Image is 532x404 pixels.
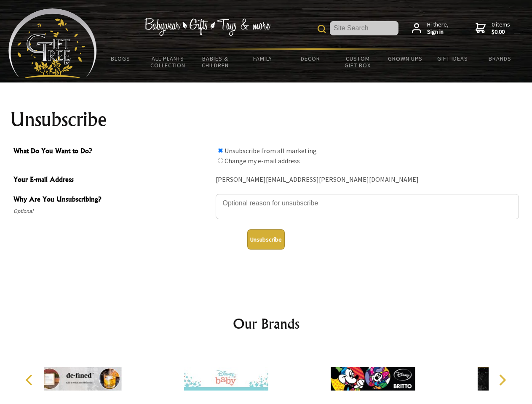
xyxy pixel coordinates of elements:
[10,109,522,130] h1: Unsubscribe
[381,50,429,67] a: Grown Ups
[330,21,398,35] input: Site Search
[334,50,382,74] a: Custom Gift Box
[144,18,270,36] img: Babywear - Gifts - Toys & more
[216,194,519,219] textarea: Why Are You Unsubscribing?
[429,50,476,67] a: Gift Ideas
[247,229,285,250] button: Unsubscribe
[218,158,223,163] input: What Do You Want to Do?
[225,146,317,155] label: Unsubscribe from all marketing
[97,50,144,67] a: BLOGS
[493,371,511,389] button: Next
[13,206,211,216] span: Optional
[476,50,524,67] a: Brands
[144,50,192,74] a: All Plants Collection
[13,194,211,206] span: Why Are You Unsubscribing?
[476,21,510,36] a: 0 items$0.00
[8,8,97,78] img: Babyware - Gifts - Toys and more...
[17,314,516,334] h2: Our Brands
[13,174,211,186] span: Your E-mail Address
[427,28,449,36] strong: Sign in
[192,50,239,74] a: Babies & Children
[13,146,211,158] span: What Do You Want to Do?
[286,50,334,67] a: Decor
[216,173,519,186] div: [PERSON_NAME][EMAIL_ADDRESS][PERSON_NAME][DOMAIN_NAME]
[318,25,326,33] img: product search
[412,21,449,36] a: Hi there,Sign in
[225,157,300,165] label: Change my e-mail address
[492,21,510,36] span: 0 items
[218,148,223,153] input: What Do You Want to Do?
[427,21,449,36] span: Hi there,
[492,28,510,36] strong: $0.00
[239,50,287,67] a: Family
[21,371,40,389] button: Previous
